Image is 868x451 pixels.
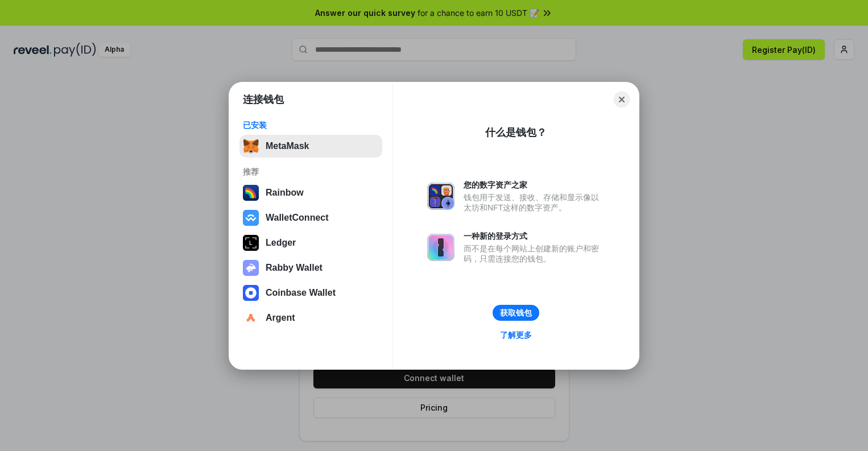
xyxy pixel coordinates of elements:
a: 了解更多 [493,328,539,342]
div: 已安装 [243,120,379,130]
div: WalletConnect [266,213,329,223]
button: Argent [239,307,382,329]
div: 推荐 [243,167,379,177]
div: 钱包用于发送、接收、存储和显示像以太坊和NFT这样的数字资产。 [464,192,605,213]
button: WalletConnect [239,206,382,229]
button: Rainbow [239,181,382,204]
img: svg+xml,%3Csvg%20xmlns%3D%22http%3A%2F%2Fwww.w3.org%2F2000%2Fsvg%22%20fill%3D%22none%22%20viewBox... [243,260,259,276]
div: MetaMask [266,141,309,151]
img: svg+xml,%3Csvg%20xmlns%3D%22http%3A%2F%2Fwww.w3.org%2F2000%2Fsvg%22%20width%3D%2228%22%20height%3... [243,235,259,251]
div: Argent [266,313,295,323]
div: Rabby Wallet [266,263,323,273]
div: Ledger [266,238,296,248]
h1: 连接钱包 [243,93,284,106]
img: svg+xml,%3Csvg%20xmlns%3D%22http%3A%2F%2Fwww.w3.org%2F2000%2Fsvg%22%20fill%3D%22none%22%20viewBox... [427,234,454,261]
img: svg+xml,%3Csvg%20fill%3D%22none%22%20height%3D%2233%22%20viewBox%3D%220%200%2035%2033%22%20width%... [243,138,259,154]
div: 您的数字资产之家 [464,180,605,190]
div: 什么是钱包？ [485,126,547,139]
button: Rabby Wallet [239,256,382,279]
img: svg+xml,%3Csvg%20xmlns%3D%22http%3A%2F%2Fwww.w3.org%2F2000%2Fsvg%22%20fill%3D%22none%22%20viewBox... [427,183,454,210]
button: Ledger [239,231,382,254]
img: svg+xml,%3Csvg%20width%3D%2228%22%20height%3D%2228%22%20viewBox%3D%220%200%2028%2028%22%20fill%3D... [243,210,259,226]
img: svg+xml,%3Csvg%20width%3D%22120%22%20height%3D%22120%22%20viewBox%3D%220%200%20120%20120%22%20fil... [243,185,259,201]
div: 而不是在每个网站上创建新的账户和密码，只需连接您的钱包。 [464,243,605,264]
img: svg+xml,%3Csvg%20width%3D%2228%22%20height%3D%2228%22%20viewBox%3D%220%200%2028%2028%22%20fill%3D... [243,310,259,326]
button: Coinbase Wallet [239,282,382,304]
button: Close [614,92,630,107]
div: 了解更多 [500,330,532,340]
button: 获取钱包 [493,305,539,321]
div: 获取钱包 [500,308,532,318]
div: Coinbase Wallet [266,288,336,298]
div: 一种新的登录方式 [464,231,605,241]
button: MetaMask [239,135,382,158]
img: svg+xml,%3Csvg%20width%3D%2228%22%20height%3D%2228%22%20viewBox%3D%220%200%2028%2028%22%20fill%3D... [243,285,259,301]
div: Rainbow [266,188,304,198]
